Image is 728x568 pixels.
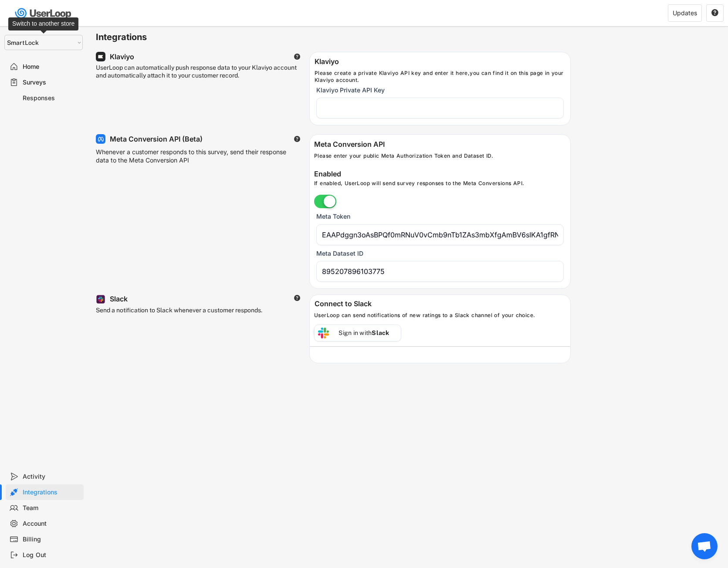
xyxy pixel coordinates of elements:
div: Home [23,63,80,71]
div: Please enter your public Meta Authorization Token and Dataset ID. [314,152,566,163]
div: Please create a private Klaviyo API key and enter it here, [315,70,566,83]
div: Account [23,520,80,528]
text:  [294,53,300,60]
div: Klaviyo [110,52,134,61]
div: Log Out [23,551,80,559]
button:  [294,53,301,60]
img: Facebook%20Logo.png [98,136,104,142]
div: Meta Conversion API [314,140,566,150]
div: Meta Conversion API (Beta) [110,135,203,144]
strong: Slack [372,329,389,336]
div: Klaviyo Private API Key [316,86,385,94]
div: Whenever a customer responds to this survey, send their response data to the Meta Conversion API [96,148,292,168]
div: Integrations [23,488,80,497]
div: UserLoop can send notifications of new ratings to a Slack channel of your choice. [312,312,570,319]
div: Surveys [23,78,80,87]
div: Slack [110,294,128,304]
button:  [294,135,301,142]
h6: Integrations [96,31,571,43]
div: Enabled [314,169,570,180]
div: Send a notification to Slack whenever a customer responds. [96,306,294,326]
div: Öppna chatt [691,533,718,559]
text:  [294,294,300,301]
button:  [711,9,719,17]
div: Klaviyo [315,57,566,68]
text:  [294,135,300,142]
div: Meta Dataset ID [316,250,363,257]
div: Responses [23,94,80,102]
button:  [294,294,301,301]
div: Team [23,504,80,512]
div: If enabled, UserLoop will send survey responses to the Meta Conversions API. [314,180,570,190]
div: Billing [23,535,80,544]
a: you can find it on this page in your Klaviyo account. [315,70,565,83]
div: Connect to Slack [315,299,566,310]
div: Sign in with [329,329,399,337]
div: Meta Token [316,213,350,220]
img: userloop-logo-01.svg [13,4,74,22]
text:  [711,9,718,17]
div: Updates [673,10,697,16]
img: slack.svg [318,328,329,338]
div: UserLoop can automatically push response data to your Klaviyo account and automatically attach it... [96,64,301,95]
div: Activity [23,473,80,481]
